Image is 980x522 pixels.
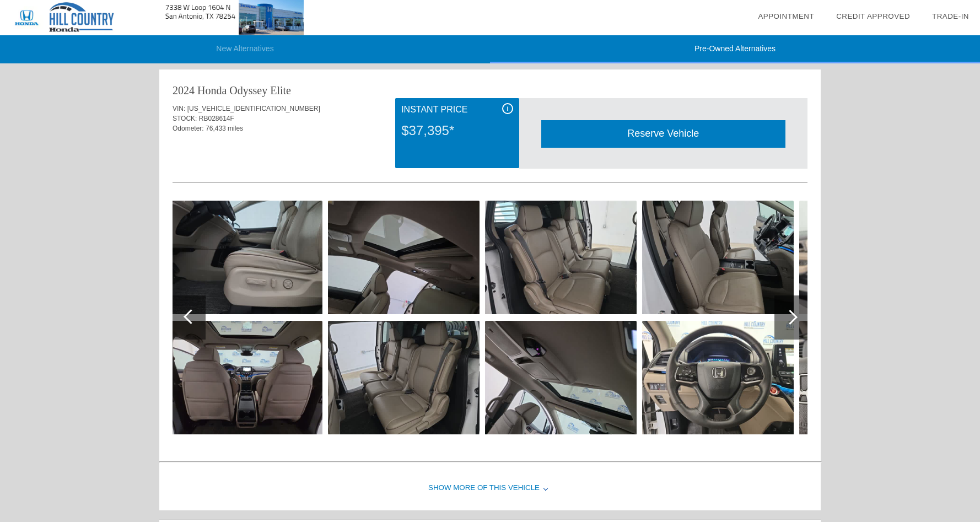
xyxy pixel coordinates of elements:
[799,201,951,314] img: 057c69b4700b3039c5b5faee0634eb30x.jpg
[401,103,513,116] div: Instant Price
[159,466,821,510] div: Show More of this Vehicle
[932,12,969,20] a: Trade-In
[328,321,480,434] img: ca35f6201a630c61f70c34c4e3be219bx.jpg
[485,321,637,434] img: b4632db9f45ff7d09091cf850ad979fex.jpg
[187,105,320,112] span: [US_VEHICLE_IDENTIFICATION_NUMBER]
[173,125,204,132] span: Odometer:
[490,35,980,63] li: Pre-Owned Alternatives
[502,103,513,114] div: i
[173,150,807,168] div: Quoted on [DATE] 10:11:02 AM
[485,201,637,314] img: 12d285e54ec20f17617750c2538c2213x.jpg
[199,115,234,122] span: RB028614F
[173,83,267,98] div: 2024 Honda Odyssey
[173,105,185,112] span: VIN:
[799,321,951,434] img: c0d339b6bd83b89b2f7e74d605bfa1f4x.jpg
[541,120,785,147] div: Reserve Vehicle
[642,321,794,434] img: 99af2db0971974d477525b89f7e05696x.jpg
[171,201,322,314] img: 4396c0b61fec5bc229129feaa668f0aax.jpg
[758,12,814,20] a: Appointment
[206,125,243,132] span: 76,433 miles
[328,201,480,314] img: b3ad54fe73039d85e187ca4d32d3f1cdx.jpg
[836,12,910,20] a: Credit Approved
[642,201,794,314] img: eeeeeb0d0ca6067b4378aa5dbc4ff692x.jpg
[270,83,291,98] div: Elite
[173,115,197,122] span: STOCK:
[171,321,322,434] img: 8052b44b78af5247b726f09062778878x.jpg
[401,116,513,145] div: $37,395*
